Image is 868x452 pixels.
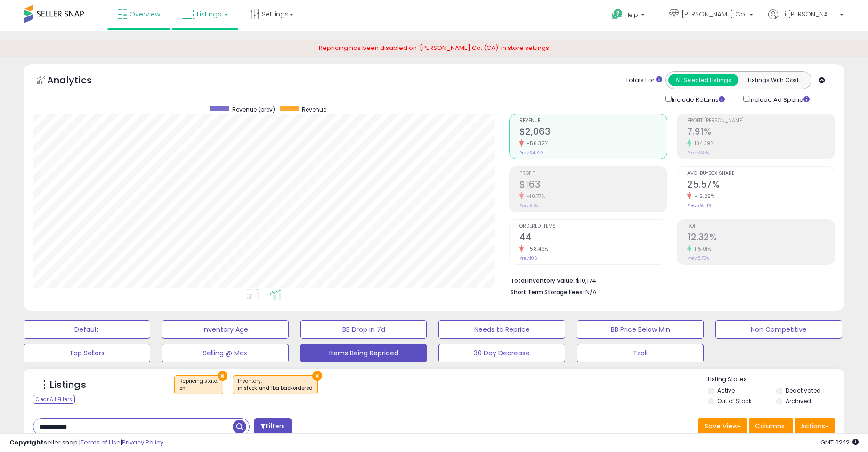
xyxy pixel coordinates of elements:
small: Prev: 29.14% [687,203,711,208]
h5: Analytics [47,74,110,89]
button: Inventory Age [162,320,289,339]
h2: $163 [519,179,667,192]
span: Listings [197,9,221,19]
h5: Listings [50,378,86,392]
button: Default [24,320,150,339]
button: Listings With Cost [738,74,808,86]
button: Save View [698,418,747,434]
span: Help [625,11,638,19]
small: Prev: 5.73% [687,255,709,261]
small: 115.01% [691,246,712,253]
span: Inventory : [238,378,313,392]
span: Hi [PERSON_NAME] [780,9,837,19]
h2: 44 [519,232,667,245]
div: Totals For [625,76,662,85]
a: Hi [PERSON_NAME] [768,9,844,31]
li: $10,174 [511,274,828,286]
span: Overview [130,9,160,19]
h2: 7.91% [687,126,835,139]
strong: Copyright [9,438,44,447]
a: Privacy Policy [122,438,163,447]
button: Needs to Reprice [438,320,565,339]
label: Archived [786,397,811,405]
button: Actions [795,418,835,434]
small: -12.25% [691,193,715,200]
div: on [179,385,218,392]
b: Total Inventory Value: [511,277,575,285]
i: Get Help [611,8,623,20]
span: Revenue [519,118,667,123]
small: Prev: $4,723 [519,150,544,156]
div: Include Returns [658,94,736,105]
span: Columns [755,421,785,431]
button: Selling @ Max [162,344,289,362]
span: Profit [PERSON_NAME] [687,118,835,123]
small: -58.49% [524,246,549,253]
button: BB Drop in 7d [300,320,427,339]
span: Revenue [302,106,326,114]
h2: $2,063 [519,126,667,139]
small: 104.39% [691,140,714,147]
small: -56.32% [524,140,549,147]
a: Terms of Use [81,438,121,447]
span: ROI [687,224,835,229]
button: Filters [254,418,291,435]
button: Tzali [577,344,704,362]
span: Revenue (prev) [232,106,275,114]
button: 30 Day Decrease [438,344,565,362]
span: Profit [519,171,667,176]
span: Repricing has been disabled on '[PERSON_NAME] Co. (CA)' in store settings [319,43,549,52]
small: Prev: 106 [519,255,537,261]
span: N/A [585,288,597,296]
small: Prev: 3.87% [687,150,709,156]
span: Repricing state : [179,378,218,392]
h2: 25.57% [687,179,835,192]
button: Columns [749,418,793,434]
div: in stock and fba backordered [238,385,313,392]
span: [PERSON_NAME] Co. [681,9,746,19]
button: Non Competitive [715,320,842,339]
div: Clear All Filters [33,395,75,404]
a: Help [604,1,654,31]
button: Items Being Repriced [300,344,427,362]
button: Top Sellers [24,344,150,362]
div: seller snap | | [9,438,163,447]
p: Listing States: [708,375,844,384]
small: -10.77% [524,193,545,200]
b: Short Term Storage Fees: [511,288,584,296]
button: × [312,371,322,381]
div: Include Ad Spend [736,94,825,105]
label: Out of Stock [717,397,752,405]
small: Prev: $183 [519,203,539,208]
span: Ordered Items [519,224,667,229]
span: 2025-08-18 02:12 GMT [820,438,859,447]
span: Avg. Buybox Share [687,171,835,176]
button: BB Price Below Min [577,320,704,339]
button: All Selected Listings [668,74,738,86]
label: Deactivated [786,386,821,394]
h2: 12.32% [687,232,835,245]
label: Active [717,386,735,394]
button: × [218,371,227,381]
